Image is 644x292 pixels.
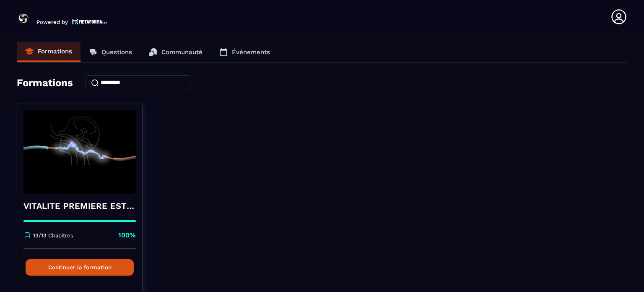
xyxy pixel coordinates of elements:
[17,77,73,89] h4: Formations
[26,259,134,276] button: Continuer la formation
[72,18,107,25] img: logo
[232,48,270,56] p: Événements
[140,42,211,62] a: Communauté
[23,200,136,212] h4: VITALITE PREMIERE ESTRELLA
[33,232,73,239] p: 13/13 Chapitres
[80,42,140,62] a: Questions
[23,110,136,194] img: formation-background
[101,48,132,56] p: Questions
[36,19,68,25] p: Powered by
[211,42,278,62] a: Événements
[118,231,136,240] p: 100%
[17,12,30,25] img: logo-branding
[38,47,72,55] p: Formations
[17,42,80,62] a: Formations
[161,48,203,56] p: Communauté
